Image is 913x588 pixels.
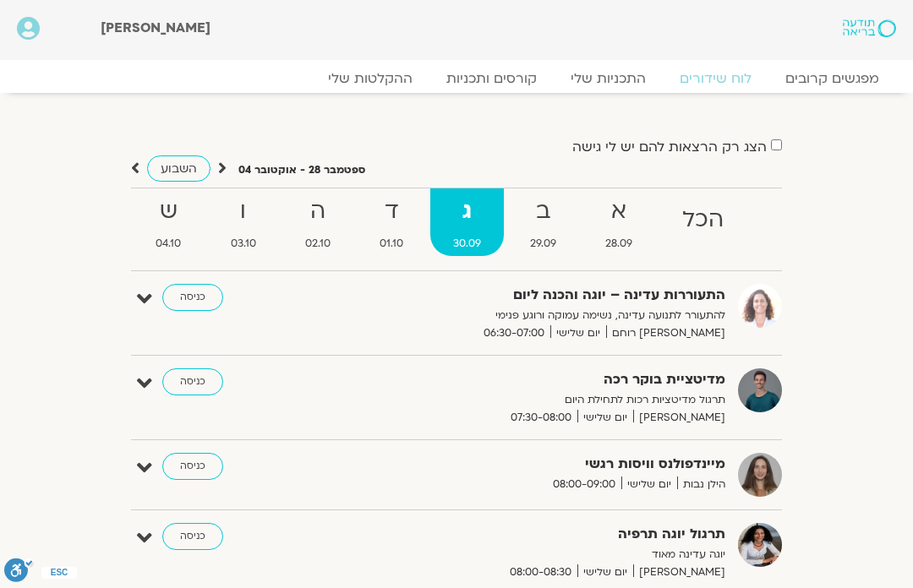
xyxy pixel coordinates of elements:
strong: מדיטציית בוקר רכה [362,368,725,391]
a: התכניות שלי [554,70,663,87]
strong: הכל [659,201,746,239]
span: 03.10 [207,235,278,253]
span: 01.10 [357,235,426,253]
a: הכל [659,188,746,256]
span: 30.09 [430,235,504,253]
span: 04.10 [133,235,204,253]
a: קורסים ותכניות [429,70,554,87]
a: כניסה [162,523,223,550]
span: 08:00-08:30 [504,563,577,581]
strong: ה [282,193,353,231]
span: [PERSON_NAME] [101,19,210,37]
span: 06:30-07:00 [478,324,550,342]
span: 07:30-08:00 [505,409,577,427]
a: ש04.10 [133,188,204,256]
span: יום שלישי [550,324,606,342]
a: ב29.09 [507,188,579,256]
a: כניסה [162,453,223,480]
strong: ו [207,193,278,231]
strong: ב [507,193,579,231]
span: יום שלישי [577,409,633,427]
span: 29.09 [507,235,579,253]
a: כניסה [162,284,223,311]
span: 28.09 [582,235,655,253]
span: יום שלישי [621,476,677,493]
label: הצג רק הרצאות להם יש לי גישה [572,139,767,155]
span: יום שלישי [577,563,633,581]
strong: ד [357,193,426,231]
a: לוח שידורים [663,70,768,87]
strong: ש [133,193,204,231]
a: מפגשים קרובים [768,70,896,87]
a: ו03.10 [207,188,278,256]
span: 02.10 [282,235,353,253]
a: השבוע [147,155,210,182]
strong: תרגול יוגה תרפיה [362,523,725,546]
span: [PERSON_NAME] רוחם [606,324,725,342]
span: [PERSON_NAME] [633,409,725,427]
a: ג30.09 [430,188,504,256]
a: א28.09 [582,188,655,256]
a: ד01.10 [357,188,426,256]
strong: מיינדפולנס וויסות רגשי [362,453,725,476]
strong: ג [430,193,504,231]
p: יוגה עדינה מאוד [362,546,725,563]
strong: התעוררות עדינה – יוגה והכנה ליום [362,284,725,307]
nav: Menu [17,70,896,87]
a: ה02.10 [282,188,353,256]
a: כניסה [162,368,223,395]
p: תרגול מדיטציות רכות לתחילת היום [362,391,725,409]
a: ההקלטות שלי [311,70,429,87]
strong: א [582,193,655,231]
p: ספטמבר 28 - אוקטובר 04 [238,161,365,179]
p: להתעורר לתנועה עדינה, נשימה עמוקה ורוגע פנימי [362,307,725,324]
span: השבוע [161,161,197,177]
span: 08:00-09:00 [547,476,621,493]
span: [PERSON_NAME] [633,563,725,581]
span: הילן נבות [677,476,725,493]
